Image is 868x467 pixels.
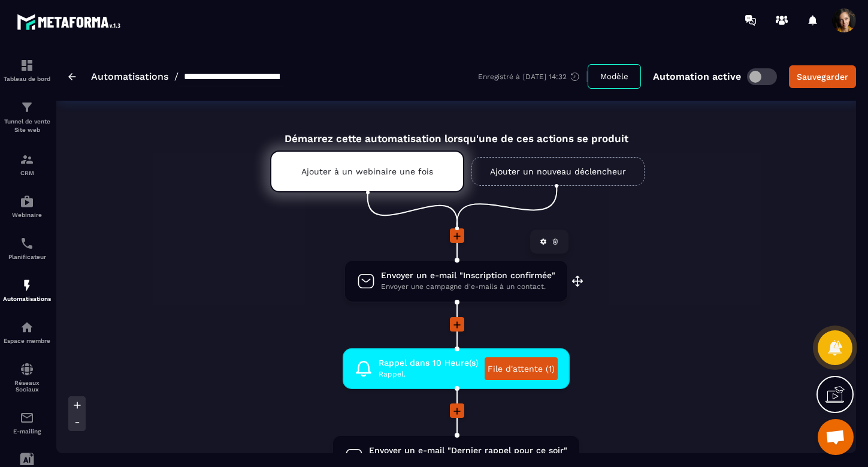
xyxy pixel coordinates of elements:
a: automationsautomationsEspace membre [3,311,51,353]
div: Démarrez cette automatisation lorsqu'une de ces actions se produit [240,119,672,144]
img: automations [20,194,34,209]
p: Ajouter à un webinaire une fois [301,167,433,176]
img: automations [20,320,34,335]
p: Automatisations [3,296,51,302]
div: Sauvegarder [797,71,848,83]
span: Envoyer un e-mail "Dernier rappel pour ce soir" [369,445,567,456]
a: formationformationCRM [3,143,51,185]
a: File d'attente (1) [485,357,558,380]
img: scheduler [20,236,34,251]
span: Envoyer un e-mail "Inscription confirmée" [381,270,555,281]
img: social-network [20,362,34,376]
p: CRM [3,170,51,176]
p: Espace membre [3,338,51,344]
a: social-networksocial-networkRéseaux Sociaux [3,353,51,402]
a: emailemailE-mailing [3,402,51,444]
p: Webinaire [3,212,51,218]
img: formation [20,152,34,167]
img: logo [17,11,125,33]
img: formation [20,100,34,115]
p: Réseaux Sociaux [3,379,51,393]
a: schedulerschedulerPlanificateur [3,227,51,269]
p: E-mailing [3,428,51,435]
div: Enregistré à [478,71,588,82]
img: arrow [68,73,76,80]
span: / [174,71,179,82]
p: Automation active [653,71,741,82]
img: formation [20,58,34,73]
button: Sauvegarder [789,65,856,88]
p: Tunnel de vente Site web [3,117,51,134]
a: formationformationTableau de bord [3,49,51,91]
a: automationsautomationsWebinaire [3,185,51,227]
button: Modèle [588,64,641,89]
span: Rappel. [379,369,479,380]
p: Tableau de bord [3,76,51,82]
a: Automatisations [91,71,168,82]
p: Planificateur [3,254,51,260]
p: [DATE] 14:32 [523,73,567,81]
img: automations [20,278,34,293]
span: Rappel dans 10 Heure(s) [379,357,479,369]
span: Envoyer une campagne d'e-mails à un contact. [381,281,555,293]
div: Ouvrir le chat [818,419,854,455]
a: Ajouter un nouveau déclencheur [471,157,645,186]
a: formationformationTunnel de vente Site web [3,91,51,143]
a: automationsautomationsAutomatisations [3,269,51,311]
img: email [20,411,34,425]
